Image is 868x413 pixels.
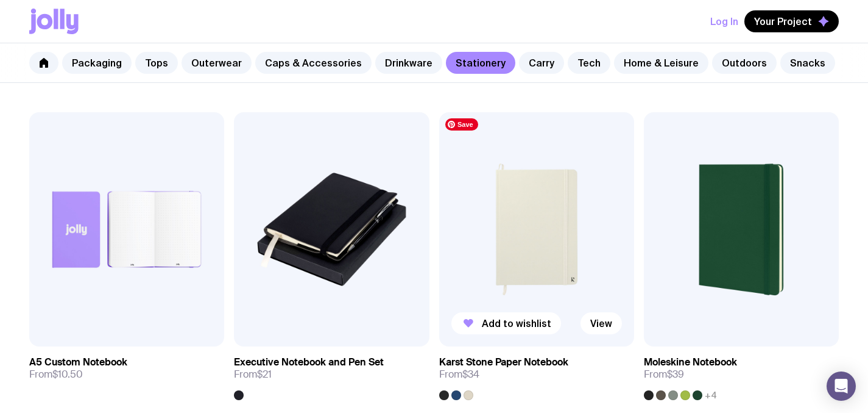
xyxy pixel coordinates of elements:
[451,312,561,334] button: Add to wishlist
[255,52,372,74] a: Caps & Accessories
[32,32,134,41] div: Domain: [DOMAIN_NAME]
[827,372,856,401] div: Open Intercom Messenger
[445,118,478,131] span: Save
[568,52,610,74] a: Tech
[446,52,515,74] a: Stationery
[257,368,272,381] span: $21
[519,52,564,74] a: Carry
[182,52,252,74] a: Outerwear
[234,356,384,368] h3: Executive Notebook and Pen Set
[121,71,131,81] img: tab_keywords_by_traffic_grey.svg
[710,10,738,32] button: Log In
[34,20,60,29] div: v 4.0.25
[705,390,717,400] span: +4
[46,72,109,80] div: Domain Overview
[19,20,29,29] img: logo_orange.svg
[744,10,839,32] button: Your Project
[52,368,83,381] span: $10.50
[439,356,568,368] h3: Karst Stone Paper Notebook
[29,347,224,390] a: A5 Custom NotebookFrom$10.50
[234,368,272,381] span: From
[482,317,551,329] span: Add to wishlist
[667,368,684,381] span: $39
[614,52,708,74] a: Home & Leisure
[19,32,29,41] img: website_grey.svg
[439,368,479,381] span: From
[754,15,812,27] span: Your Project
[375,52,442,74] a: Drinkware
[62,52,132,74] a: Packaging
[135,72,205,80] div: Keywords by Traffic
[644,368,684,381] span: From
[780,52,835,74] a: Snacks
[234,347,429,400] a: Executive Notebook and Pen SetFrom$21
[462,368,479,381] span: $34
[33,71,43,81] img: tab_domain_overview_orange.svg
[580,312,622,334] a: View
[712,52,777,74] a: Outdoors
[439,347,634,400] a: Karst Stone Paper NotebookFrom$34
[135,52,178,74] a: Tops
[29,368,83,381] span: From
[644,347,839,400] a: Moleskine NotebookFrom$39+4
[644,356,737,368] h3: Moleskine Notebook
[29,356,127,368] h3: A5 Custom Notebook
